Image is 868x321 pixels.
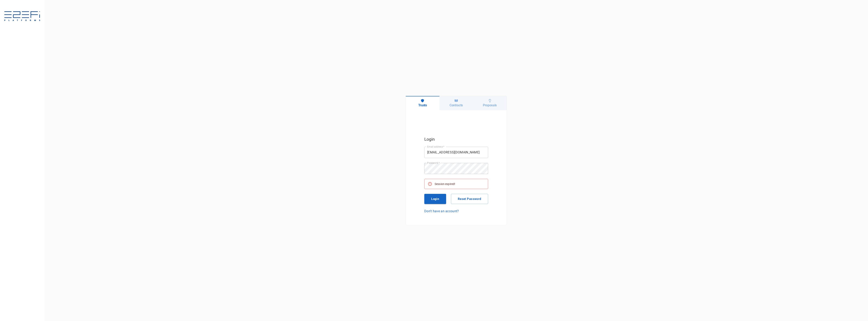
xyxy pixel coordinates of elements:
[450,103,463,107] h6: Contracts
[418,103,427,107] h6: Trusts
[427,145,444,148] label: Email address
[4,11,40,22] img: E2EFiPLATFORMS-7f06cbf9.svg
[424,209,488,213] a: Don't have an account?
[427,161,440,165] label: Password
[424,194,446,204] button: Login
[424,136,488,143] h5: Login
[483,103,497,107] h6: Proposals
[435,180,455,188] div: Session expired!
[451,194,488,204] button: Reset Password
